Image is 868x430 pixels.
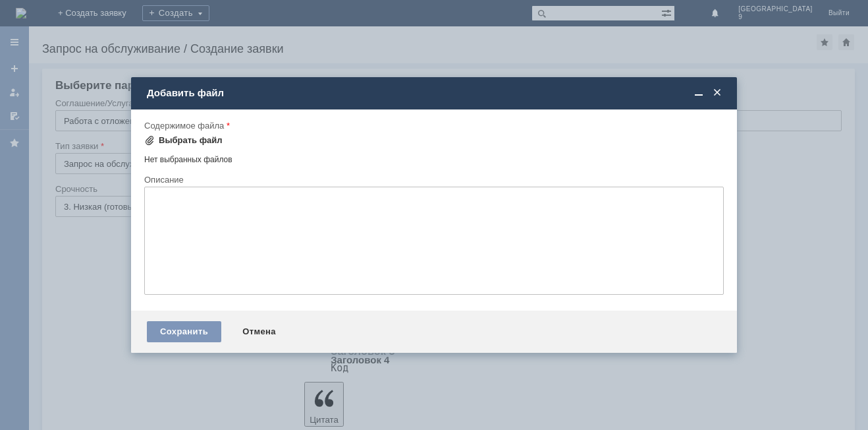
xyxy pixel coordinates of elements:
[144,121,721,130] div: Содержимое файла
[159,135,223,146] div: Выбрать файл
[144,150,724,165] div: Нет выбранных файлов
[5,26,192,47] div: Удалите пожалуйста отложенные чеки от [DATE]
[5,5,192,16] div: Здравствуйте
[711,87,724,99] span: Закрыть
[144,175,721,184] div: Описание
[5,58,192,69] div: Спасибо
[692,87,705,99] span: Свернуть (Ctrl + M)
[147,87,724,99] div: Добавить файл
